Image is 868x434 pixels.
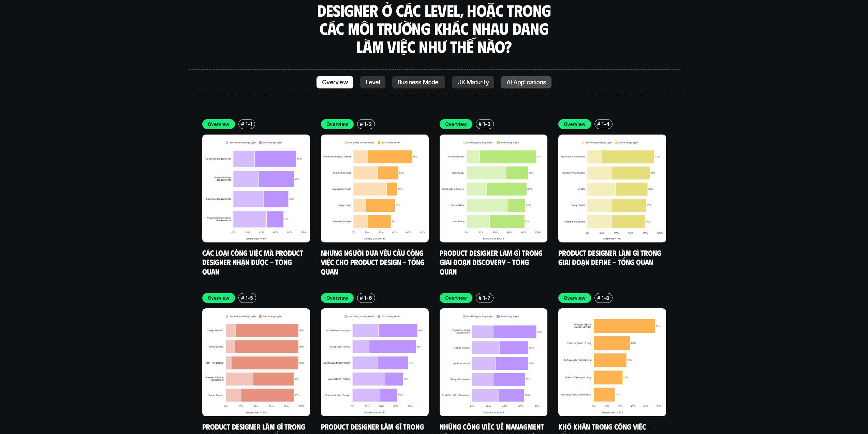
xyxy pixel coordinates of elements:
a: Product Designer làm gì trong giai đoạn Discovery - Tổng quan [440,248,544,276]
p: Overview [326,121,349,128]
h6: # [479,121,482,126]
p: 1-1 [246,121,252,128]
a: Business Model [392,76,445,88]
p: Overview [322,79,348,86]
h6: # [241,121,244,126]
p: Overview [564,294,586,302]
p: 1-2 [364,121,371,128]
p: Level [366,79,380,86]
p: AI Applications [506,79,546,86]
a: Các loại công việc mà Product Designer nhận được - Tổng quan [202,248,305,276]
p: 1-5 [246,294,253,302]
a: AI Applications [501,76,551,88]
p: 1-4 [602,121,609,128]
p: 1-7 [483,294,490,302]
p: Overview [445,294,467,302]
h6: # [479,295,482,300]
h6: # [360,121,363,126]
h6: # [360,295,363,300]
a: UX Maturity [452,76,494,88]
a: Overview [317,76,353,88]
h6: # [597,295,600,300]
h6: # [241,295,244,300]
p: 1-3 [483,121,490,128]
p: Overview [208,121,230,128]
h6: # [597,121,600,126]
p: Overview [564,121,586,128]
p: 1-8 [602,294,609,302]
p: Overview [208,294,230,302]
h3: Designer ở các level, hoặc trong các môi trường khác nhau đang làm việc như thế nào? [315,1,554,55]
p: 1-6 [364,294,372,302]
p: Overview [326,294,349,302]
a: Những người đưa yêu cầu công việc cho Product Design - Tổng quan [321,248,426,276]
p: Business Model [398,79,440,86]
p: Overview [445,121,467,128]
a: Level [360,76,385,88]
a: Product Designer làm gì trong giai đoạn Define - Tổng quan [558,248,663,267]
p: UX Maturity [457,79,489,86]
